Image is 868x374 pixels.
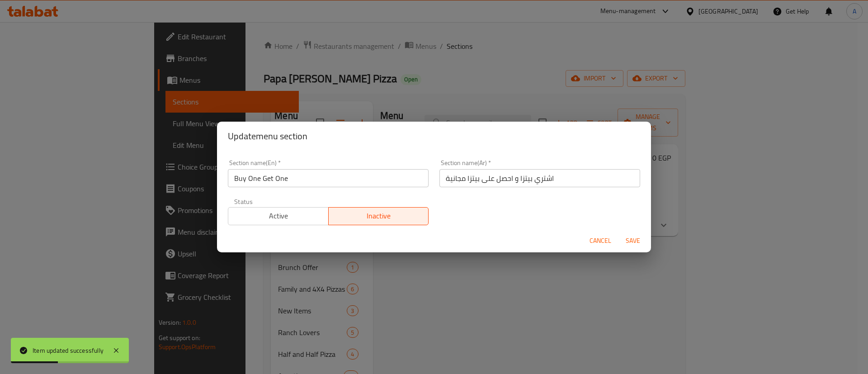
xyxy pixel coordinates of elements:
[228,169,429,187] input: Please enter section name(en)
[232,209,325,223] span: Active
[228,129,640,143] h2: Update menu section
[590,235,611,246] span: Cancel
[332,209,425,223] span: Inactive
[622,235,644,246] span: Save
[228,207,329,225] button: Active
[328,207,429,225] button: Inactive
[439,169,640,187] input: Please enter section name(ar)
[618,232,647,249] button: Save
[586,232,615,249] button: Cancel
[33,346,104,355] div: Item updated successfully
